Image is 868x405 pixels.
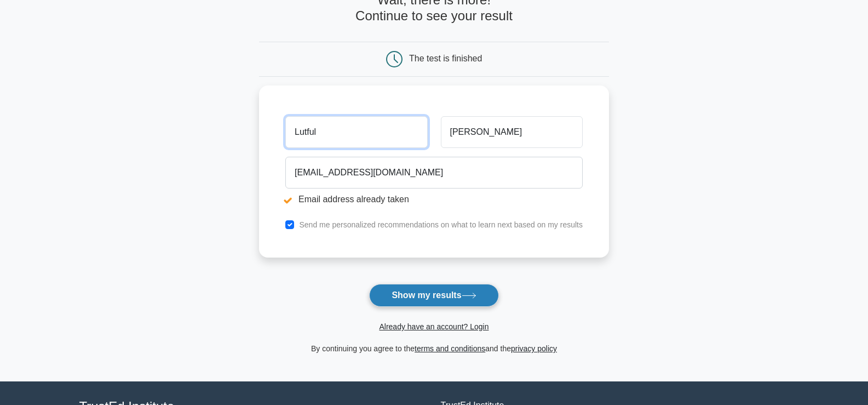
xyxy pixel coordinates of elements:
[299,220,583,229] label: Send me personalized recommendations on what to learn next based on my results
[409,54,482,63] div: The test is finished
[441,116,583,148] input: Last name
[379,322,488,331] a: Already have an account? Login
[285,193,583,206] li: Email address already taken
[369,284,498,307] button: Show my results
[252,342,616,355] div: By continuing you agree to the and the
[415,344,485,353] a: terms and conditions
[285,116,427,148] input: First name
[285,157,583,189] input: Email
[511,344,557,353] a: privacy policy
